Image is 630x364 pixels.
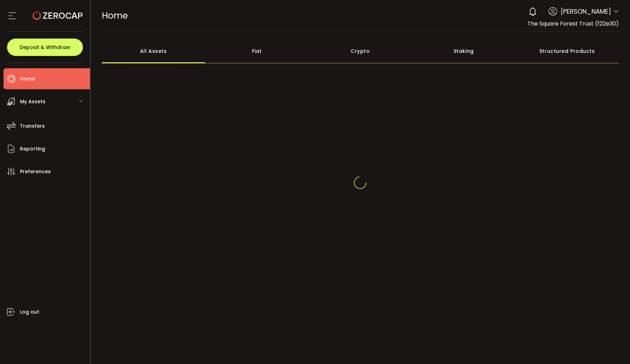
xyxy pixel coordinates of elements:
[412,39,516,63] div: Staking
[20,121,45,131] span: Transfers
[102,9,128,22] span: Home
[102,39,205,63] div: All Assets
[7,38,83,56] button: Deposit & Withdraw
[309,39,412,63] div: Crypto
[20,307,39,317] span: Log out
[20,167,51,177] span: Preferences
[561,7,611,16] span: [PERSON_NAME]
[20,144,45,154] span: Reporting
[516,39,619,63] div: Structured Products
[20,97,45,107] span: My Assets
[20,74,35,84] span: Home
[205,39,309,63] div: Fiat
[20,45,70,50] span: Deposit & Withdraw
[527,20,619,28] span: The Square Forest Trust (f22e30)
